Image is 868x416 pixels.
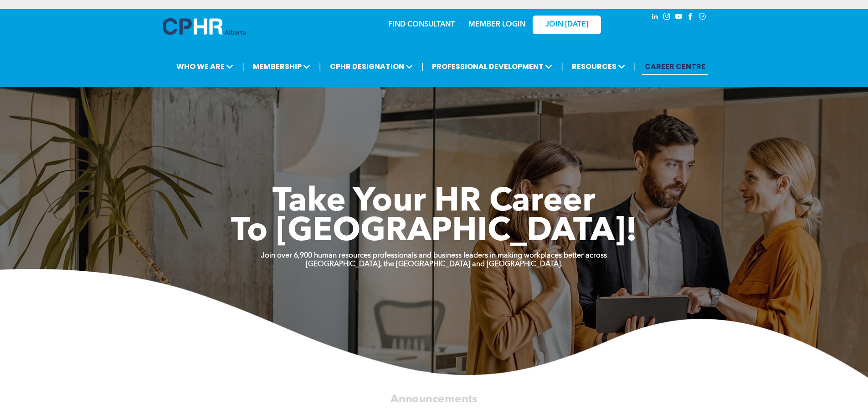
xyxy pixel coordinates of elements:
a: facebook [686,11,696,24]
span: PROFESSIONAL DEVELOPMENT [429,58,555,75]
li: | [634,57,636,76]
strong: [GEOGRAPHIC_DATA], the [GEOGRAPHIC_DATA] and [GEOGRAPHIC_DATA]. [306,261,563,268]
span: Take Your HR Career [272,186,596,219]
img: A blue and white logo for cp alberta [163,18,246,35]
a: JOIN [DATE] [533,16,601,34]
strong: Join over 6,900 human resources professionals and business leaders in making workplaces better ac... [261,252,607,259]
li: | [319,57,321,76]
span: Announcements [390,394,477,405]
li: | [561,57,563,76]
span: JOIN [DATE] [545,21,588,29]
a: MEMBER LOGIN [468,21,525,28]
li: | [421,57,424,76]
a: youtube [674,11,684,24]
a: linkedin [650,11,660,24]
span: RESOURCES [569,58,628,75]
span: To [GEOGRAPHIC_DATA]! [231,216,637,248]
span: CPHR DESIGNATION [327,58,416,75]
li: | [242,57,244,76]
a: FIND CONSULTANT [388,21,455,28]
a: Social network [698,11,708,24]
span: WHO WE ARE [174,58,236,75]
a: instagram [662,11,672,24]
span: MEMBERSHIP [250,58,313,75]
a: CAREER CENTRE [642,58,708,75]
